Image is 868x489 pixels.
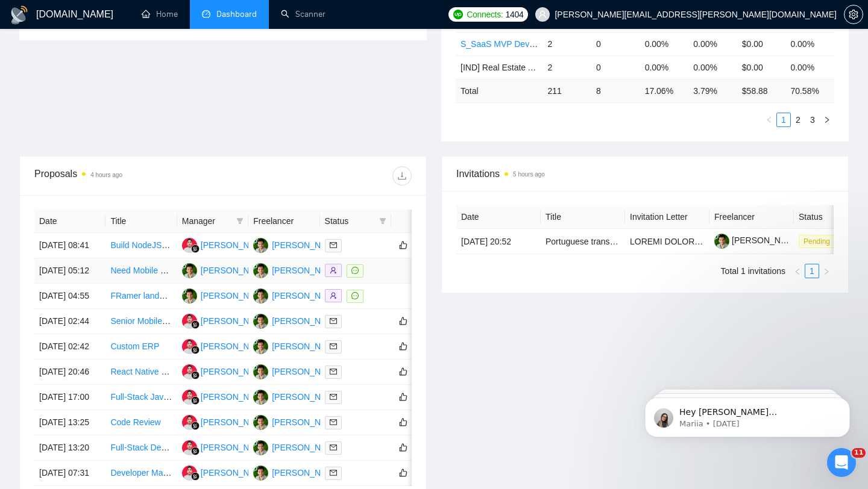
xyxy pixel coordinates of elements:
td: [DATE] 20:46 [34,360,105,385]
img: PR [253,288,268,304]
a: PR[PERSON_NAME] [182,290,270,300]
img: gigradar-bm.png [191,346,200,354]
button: like [396,415,410,429]
button: like [396,314,410,328]
td: FRamer landpage [105,284,177,309]
span: mail [330,469,337,476]
th: Date [456,205,541,229]
td: [DATE] 08:41 [34,233,105,258]
span: mail [330,317,337,325]
a: Senior Mobile App Developer - Flutter [110,316,251,326]
img: gigradar-bm.png [191,396,200,405]
span: Status [325,214,374,228]
td: 0 [591,32,640,55]
td: $0.00 [737,55,786,79]
td: $0.00 [737,32,786,55]
span: filter [379,217,386,225]
img: AK [182,339,197,354]
span: like [399,392,407,402]
img: PR [253,440,268,455]
a: PR[PERSON_NAME] [253,366,341,376]
a: PR[PERSON_NAME] [253,290,341,300]
time: 5 hours ago [513,171,545,178]
div: [PERSON_NAME] [201,264,270,277]
img: AK [182,390,197,405]
a: PR[PERSON_NAME] [253,442,341,452]
button: setting [844,5,863,24]
td: 0 [591,55,640,79]
a: Developer Manager - Agent Bounty (AI-Powered Security Platform) [110,468,361,478]
span: setting [844,10,863,19]
button: like [396,390,410,404]
a: AK[PERSON_NAME] [182,240,270,249]
td: Senior Mobile App Developer - Flutter [105,309,177,334]
div: [PERSON_NAME] [201,390,270,403]
span: like [399,367,407,376]
th: Manager [177,210,248,233]
a: PR[PERSON_NAME] [253,341,341,350]
img: AK [182,466,197,481]
a: PR[PERSON_NAME] [253,417,341,426]
span: mail [330,419,337,426]
time: 4 hours ago [90,172,122,178]
a: AK[PERSON_NAME] [182,442,270,452]
td: 0.00% [688,55,737,79]
span: mail [330,343,337,350]
a: AK[PERSON_NAME] [182,366,270,376]
img: upwork-logo.png [453,10,463,19]
a: Custom ERP [110,341,159,351]
span: left [766,116,773,123]
a: 3 [806,113,819,126]
img: PR [253,466,268,481]
img: gigradar-bm.png [191,472,200,481]
a: S_SaaS MVP Dev V2 - €40/5k€ [461,39,579,49]
th: Date [34,210,105,233]
li: 1 [776,113,791,127]
button: like [396,339,410,354]
div: [PERSON_NAME] [272,314,341,328]
img: gigradar-bm.png [191,447,200,455]
td: 2 [542,55,591,79]
a: PR[PERSON_NAME] [182,265,270,275]
td: 70.58 % [785,79,834,102]
span: like [399,316,407,326]
li: Next Page [820,113,834,127]
div: [PERSON_NAME] [272,416,341,429]
td: [DATE] 07:31 [34,461,105,486]
a: Need Mobile app builder non/code . [110,266,244,275]
a: Pending [799,236,840,246]
td: [DATE] 02:44 [34,309,105,334]
td: 0.00% [785,32,834,55]
div: [PERSON_NAME] [201,365,270,378]
span: user-add [330,267,337,274]
span: like [399,417,407,427]
a: AK[PERSON_NAME] [182,341,270,350]
a: 2 [791,113,805,126]
span: filter [377,212,389,230]
div: Proposals [34,166,223,185]
a: Portuguese transcribers required [546,237,668,246]
button: right [819,264,834,278]
td: [DATE] 20:52 [456,229,541,254]
img: PR [182,288,197,304]
td: 0.00% [640,32,689,55]
span: right [823,116,831,123]
iframe: Intercom notifications message [627,372,868,456]
img: PR [253,364,268,379]
td: [DATE] 13:25 [34,410,105,435]
a: AK[PERSON_NAME] [182,467,270,477]
a: Full-Stack Developer / Team for Media Web App (Video + Audio Rendering) [110,443,392,452]
div: [PERSON_NAME] [201,466,270,479]
a: [PERSON_NAME] [714,235,801,245]
td: 0.00% [688,32,737,55]
a: FRamer landpage [110,291,178,301]
a: Full-Stack JavaScript Developer (Educational Web App & LMS Development) [110,392,398,402]
a: PR[PERSON_NAME] [253,316,341,325]
img: gigradar-bm.png [191,320,200,329]
td: [DATE] 17:00 [34,385,105,410]
span: filter [236,217,244,225]
td: Full-Stack JavaScript Developer (Educational Web App & LMS Development) [105,385,177,410]
td: 2 [542,32,591,55]
th: Title [105,210,177,233]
